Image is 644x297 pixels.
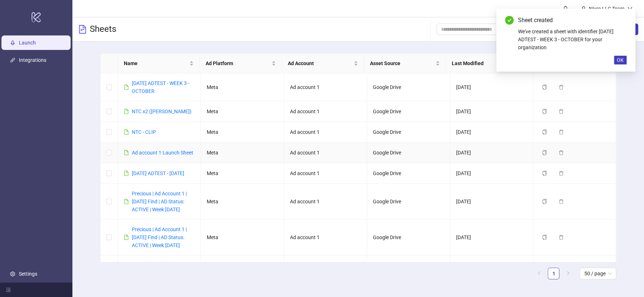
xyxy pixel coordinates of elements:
a: Close [619,16,627,24]
span: OK [617,57,624,63]
span: check-circle [505,16,514,25]
div: Sheet created [518,16,627,25]
button: OK [614,56,627,64]
div: We've created a sheet with identifier [DATE] ADTEST - WEEK 3 - OCTOBER for your organization [518,27,627,51]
